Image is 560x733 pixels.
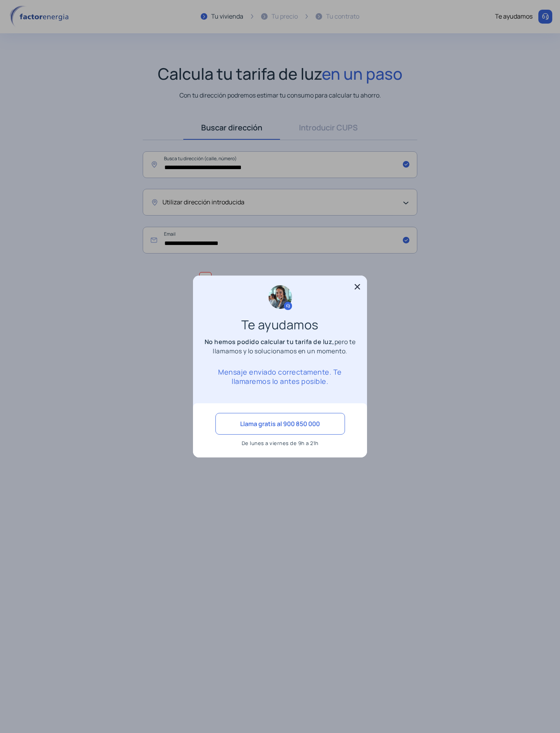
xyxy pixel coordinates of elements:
[210,320,350,329] h3: Te ayudamos
[215,438,345,448] p: De lunes a viernes de 9h a 21h
[203,367,357,386] p: Mensaje enviado correctamente. Te llamaremos lo antes posible.
[215,413,345,435] button: Llama gratis al 900 850 000
[203,337,357,356] p: pero te llamamos y lo solucionamos en un momento.
[205,337,335,346] b: No hemos podido calcular tu tarifa de luz,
